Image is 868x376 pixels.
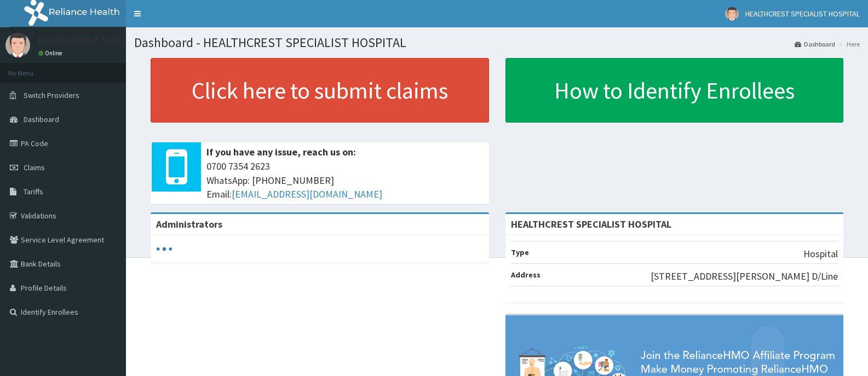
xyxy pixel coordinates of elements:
span: Claims [24,163,45,172]
img: User Image [725,7,739,21]
a: Online [38,49,65,57]
span: Switch Providers [24,90,79,100]
span: 0700 7354 2623 WhatsApp: [PHONE_NUMBER] Email: [206,159,484,201]
span: Tariffs [24,187,43,196]
b: Type [511,247,529,257]
p: [STREET_ADDRESS][PERSON_NAME] D/Line [651,269,838,284]
a: Click here to submit claims [151,58,489,123]
span: HEALTHCREST SPECIALIST HOSPITAL [745,9,860,19]
strong: HEALTHCREST SPECIALIST HOSPITAL [511,218,671,230]
img: User Image [5,33,30,57]
span: Dashboard [24,114,59,124]
b: Administrators [156,218,222,230]
a: Dashboard [795,39,835,49]
h1: Dashboard - HEALTHCREST SPECIALIST HOSPITAL [134,36,860,50]
li: Here [836,39,860,49]
b: If you have any issue, reach us on: [206,146,356,158]
p: Hospital [803,247,838,261]
p: HEALTHCREST SPECIALIST HOSPITAL [38,36,195,45]
svg: audio-loading [156,241,173,257]
a: How to Identify Enrollees [505,58,844,123]
b: Address [511,270,541,280]
a: [EMAIL_ADDRESS][DOMAIN_NAME] [232,188,382,200]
